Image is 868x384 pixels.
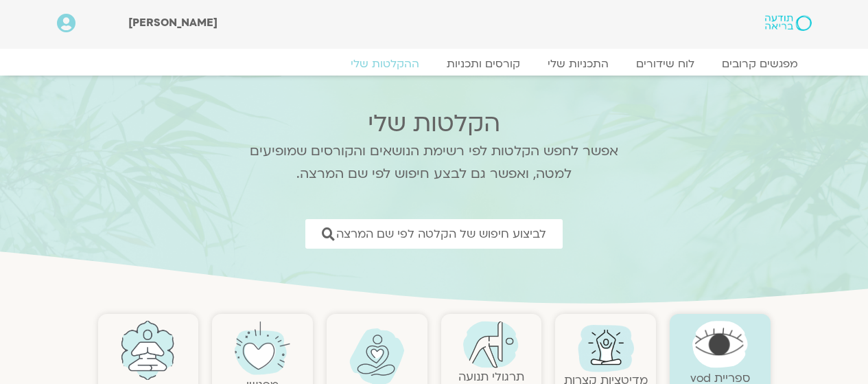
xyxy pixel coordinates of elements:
[534,57,622,71] a: התכניות שלי
[128,15,218,30] span: [PERSON_NAME]
[708,57,812,71] a: מפגשים קרובים
[232,140,637,185] p: אפשר לחפש הקלטות לפי רשימת הנושאים והקורסים שמופיעים למטה, ואפשר גם לבצע חיפוש לפי שם המרצה.
[232,110,637,137] h2: הקלטות שלי
[622,57,708,71] a: לוח שידורים
[336,227,546,240] span: לביצוע חיפוש של הקלטה לפי שם המרצה
[57,57,812,71] nav: Menu
[305,219,563,249] a: לביצוע חיפוש של הקלטה לפי שם המרצה
[433,57,534,71] a: קורסים ותכניות
[337,57,433,71] a: ההקלטות שלי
